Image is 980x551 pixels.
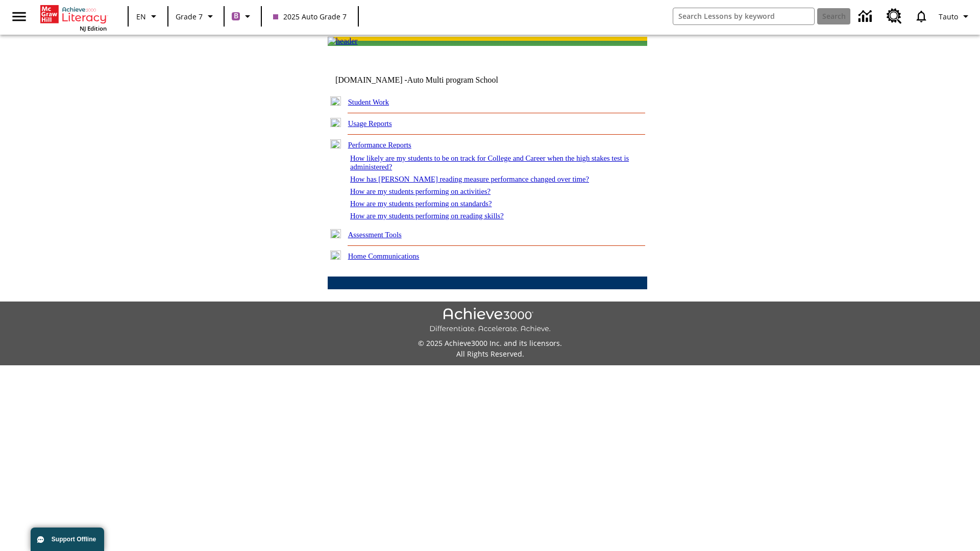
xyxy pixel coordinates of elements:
[350,187,491,195] a: How are my students performing on activities?
[330,96,341,106] img: plus.gif
[407,76,498,84] nobr: Auto Multi program School
[176,11,203,22] span: Grade 7
[939,11,958,22] span: Tauto
[136,11,146,22] span: EN
[132,7,164,26] button: Language: EN, Select a language
[348,252,420,260] a: Home Communications
[673,8,814,24] input: search field
[348,98,389,106] a: Student Work
[935,7,976,26] button: Profile/Settings
[908,3,935,30] a: Notifications
[273,11,347,22] span: 2025 Auto Grade 7
[330,251,341,260] img: plus.gif
[40,3,107,32] div: Home
[330,229,341,238] img: plus.gif
[171,7,220,26] button: Grade: Grade 7, Select a grade
[31,528,104,551] button: Support Offline
[348,119,392,128] a: Usage Reports
[4,2,34,32] button: Open side menu
[330,118,341,127] img: plus.gif
[234,10,238,22] span: B
[328,37,358,46] img: header
[228,7,258,26] button: Boost Class color is purple. Change class color
[330,139,341,148] img: minus.gif
[350,154,629,171] a: How likely are my students to be on track for College and Career when the high stakes test is adm...
[350,199,492,208] a: How are my students performing on standards?
[52,536,96,543] span: Support Offline
[348,141,411,149] a: Performance Reports
[80,24,107,32] span: NJ Edition
[429,308,551,334] img: Achieve3000 Differentiate Accelerate Achieve
[350,175,589,183] a: How has [PERSON_NAME] reading measure performance changed over time?
[335,76,523,85] td: [DOMAIN_NAME] -
[348,231,402,239] a: Assessment Tools
[350,212,504,220] a: How are my students performing on reading skills?
[852,3,880,31] a: Data Center
[880,3,908,30] a: Resource Center, Will open in new tab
